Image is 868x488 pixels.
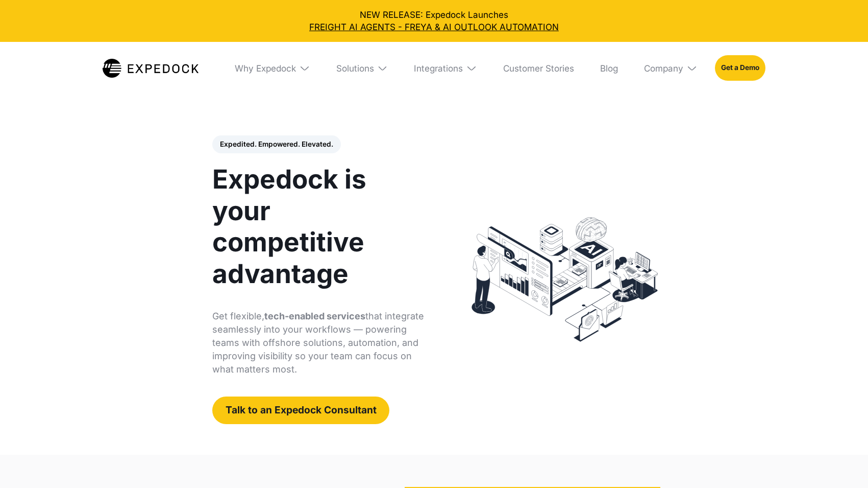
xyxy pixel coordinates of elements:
p: Get flexible, that integrate seamlessly into your workflows — powering teams with offshore soluti... [212,310,425,376]
div: Why Expedock [235,63,296,74]
strong: tech-enabled services [264,311,365,321]
a: FREIGHT AI AGENTS - FREYA & AI OUTLOOK AUTOMATION [9,21,859,33]
div: Integrations [414,63,463,74]
h1: Expedock is your competitive advantage [212,164,425,289]
div: Company [644,63,683,74]
a: Talk to an Expedock Consultant [212,397,389,424]
div: Solutions [336,63,374,74]
a: Blog [591,42,627,95]
div: NEW RELEASE: Expedock Launches [9,9,859,33]
a: Customer Stories [494,42,583,95]
a: Get a Demo [715,55,765,81]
